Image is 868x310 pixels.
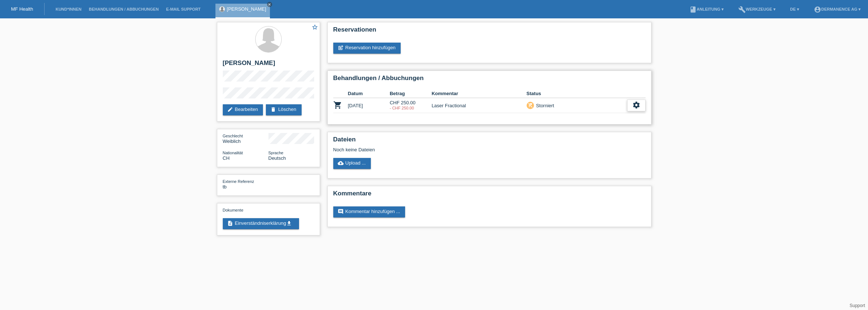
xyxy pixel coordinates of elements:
[735,7,779,11] a: buildWerkzeuge ▾
[686,7,727,11] a: bookAnleitung ▾
[348,98,390,113] td: [DATE]
[390,98,432,113] td: CHF 250.00
[338,45,344,51] i: post_add
[390,89,432,98] th: Betrag
[787,7,803,11] a: DE ▾
[223,151,243,155] span: Nationalität
[266,104,301,115] a: deleteLöschen
[333,101,342,109] i: POSP00027530
[223,179,268,190] div: tb
[738,6,746,13] i: build
[268,151,284,155] span: Sprache
[338,209,344,215] i: comment
[223,104,263,115] a: editBearbeiten
[810,7,864,11] a: account_circleDermanence AG ▾
[390,106,432,110] div: 15.09.2025 / Falsch
[632,101,640,109] i: settings
[286,220,292,226] i: get_app
[270,107,276,112] i: delete
[223,155,230,161] span: Schweiz
[348,89,390,98] th: Datum
[333,43,401,54] a: post_addReservation hinzufügen
[223,218,299,229] a: descriptionEinverständniserklärungget_app
[227,220,233,226] i: description
[534,102,554,109] div: Storniert
[223,179,254,184] span: Externe Referenz
[850,303,865,308] a: Support
[223,60,314,71] h2: [PERSON_NAME]
[223,133,268,144] div: Weiblich
[333,75,646,86] h2: Behandlungen / Abbuchungen
[268,3,271,6] i: close
[268,155,286,161] span: Deutsch
[227,107,233,112] i: edit
[527,89,627,98] th: Status
[312,24,318,30] i: star_border
[689,6,697,13] i: book
[333,190,646,201] h2: Kommentare
[432,89,527,98] th: Kommentar
[333,147,558,152] div: Noch keine Dateien
[223,134,243,138] span: Geschlecht
[333,158,371,169] a: cloud_uploadUpload ...
[432,98,527,113] td: Laser Fractional
[333,206,405,217] a: commentKommentar hinzufügen ...
[814,6,821,13] i: account_circle
[528,102,533,108] i: remove_shopping_cart
[11,6,33,12] a: MF Health
[223,208,243,212] span: Dokumente
[312,24,318,32] a: star_border
[333,136,646,147] h2: Dateien
[52,7,85,11] a: Kund*innen
[227,6,266,12] a: [PERSON_NAME]
[338,160,344,166] i: cloud_upload
[333,26,646,37] h2: Reservationen
[162,7,204,11] a: E-Mail Support
[85,7,162,11] a: Behandlungen / Abbuchungen
[267,2,272,7] a: close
